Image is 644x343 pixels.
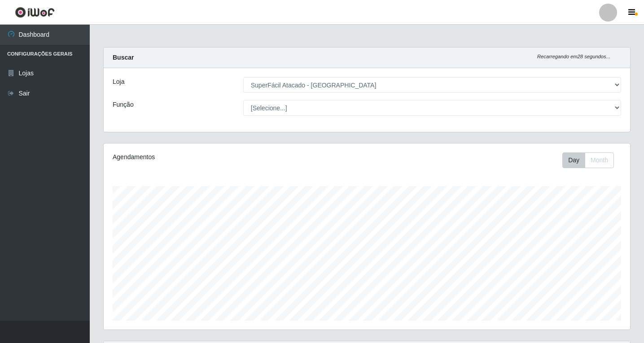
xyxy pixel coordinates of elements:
img: CoreUI Logo [15,7,55,18]
button: Month [585,152,614,168]
i: Recarregando em 28 segundos... [537,54,610,59]
label: Loja [113,77,124,87]
strong: Buscar [113,54,134,61]
div: First group [562,152,614,168]
div: Toolbar with button groups [562,152,621,168]
button: Day [562,152,585,168]
div: Agendamentos [113,152,317,162]
label: Função [113,100,134,109]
